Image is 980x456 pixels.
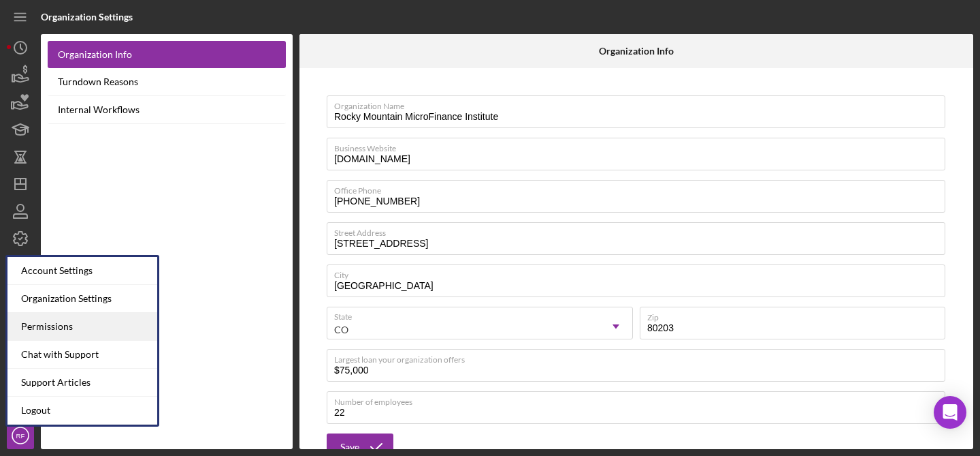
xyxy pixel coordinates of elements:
[7,257,157,285] div: Account Settings
[934,396,966,429] div: Open Intercom Messenger
[334,324,348,335] div: CO
[599,46,674,57] b: Organization Info
[7,341,157,369] div: Chat with Support
[41,12,133,22] b: Organization Settings
[334,392,945,407] label: Number of employees
[7,285,157,313] div: Organization Settings
[7,313,157,341] div: Permissions
[334,96,945,111] label: Organization Name
[334,350,945,365] label: Largest loan your organization offers
[334,138,945,153] label: Business Website
[48,68,286,96] a: Turndown Reasons
[7,422,34,449] button: RF
[48,41,286,68] a: Organization Info
[334,265,945,280] label: City
[16,432,25,440] text: RF
[334,223,945,238] label: Street Address
[647,307,945,322] label: Zip
[48,96,286,124] a: Internal Workflows
[7,397,157,425] a: Logout
[334,181,945,196] label: Office Phone
[7,369,157,397] a: Support Articles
